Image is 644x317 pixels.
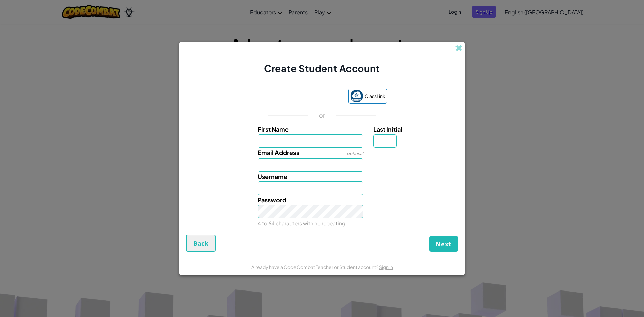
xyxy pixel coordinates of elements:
[429,236,458,252] button: Next
[251,264,379,270] span: Already have a CodeCombat Teacher or Student account?
[258,149,299,156] span: Email Address
[436,240,451,248] span: Next
[347,151,363,156] span: optional
[258,173,287,180] span: Username
[186,235,216,252] button: Back
[258,125,289,133] span: First Name
[254,89,345,104] iframe: Sign in with Google Button
[350,90,363,102] img: classlink-logo-small.png
[258,196,286,204] span: Password
[193,239,209,247] span: Back
[373,125,402,133] span: Last Initial
[379,264,393,270] a: Sign in
[319,111,325,119] p: or
[365,91,385,101] span: ClassLink
[258,220,345,226] small: 4 to 64 characters with no repeating
[264,62,380,74] span: Create Student Account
